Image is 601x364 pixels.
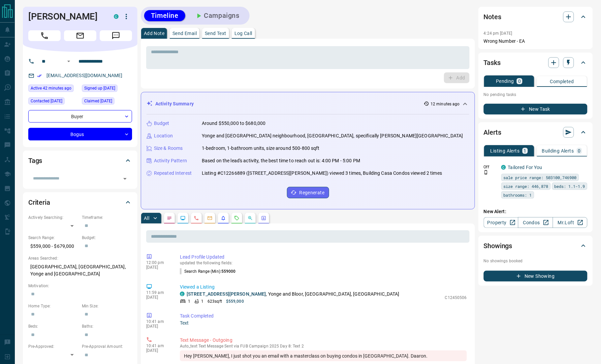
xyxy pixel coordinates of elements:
[82,343,132,350] p: Pre-Approval Amount:
[28,128,132,140] div: Bogus
[180,344,467,349] p: Text Message Sent via FUB Campaign 2025 Day 8: Text 2
[180,284,467,291] p: Viewed a Listing
[114,14,119,19] div: condos.ca
[518,79,521,84] p: 0
[431,101,460,107] p: 12 minutes ago
[154,132,173,139] p: Location
[28,30,61,41] span: Call
[202,157,360,164] p: Based on the lead's activity, the best time to reach out is: 4:00 PM - 5:00 PM
[201,298,203,304] p: 1
[180,216,186,221] svg: Lead Browsing Activity
[82,303,132,309] p: Min Size:
[518,217,553,228] a: Condos
[187,291,266,297] a: [STREET_ADDRESS][PERSON_NAME]
[82,97,132,107] div: Mon Oct 06 2025
[484,90,588,100] p: No pending tasks
[147,98,469,110] div: Activity Summary12 minutes ago
[491,148,520,153] p: Listing Alerts
[202,170,442,177] p: Listing #C12266889 ([STREET_ADDRESS][PERSON_NAME]) viewed 3 times, Building Casa Condos viewed 2 ...
[100,30,132,41] span: Message
[484,238,588,254] div: Showings
[154,157,187,164] p: Activity Pattern
[146,260,170,265] p: 12:00 pm
[144,10,185,21] button: Timeline
[154,120,169,127] p: Budget
[208,298,222,304] p: 623 sqft
[28,11,104,22] h1: [PERSON_NAME]
[484,55,588,71] div: Tasks
[146,324,170,329] p: [DATE]
[221,269,236,274] span: 559000
[202,132,463,139] p: Yonge and [GEOGRAPHIC_DATA] neighbourhood, [GEOGRAPHIC_DATA], specifically [PERSON_NAME][GEOGRAPH...
[37,73,42,78] svg: Email Verified
[555,183,585,190] span: beds: 1.1-1.9
[484,164,497,170] p: Off
[84,85,115,92] span: Signed up [DATE]
[445,295,467,301] p: C12450506
[484,208,588,215] p: New Alert:
[28,197,50,208] h2: Criteria
[146,295,170,300] p: [DATE]
[188,298,190,304] p: 1
[28,241,78,252] p: $559,000 - $679,000
[484,38,588,45] p: Wrong Number - EA
[28,343,78,350] p: Pre-Approved:
[82,214,132,221] p: Timeframe:
[484,11,501,22] h2: Notes
[31,98,62,104] span: Contacted [DATE]
[202,145,320,152] p: 1-bedroom, 1-bathroom units, size around 500-800 sqft
[188,10,246,21] button: Campaigns
[542,148,574,153] p: Building Alerts
[484,271,588,282] button: New Showing
[180,312,467,320] p: Task Completed
[180,344,197,349] span: auto_text
[28,97,78,107] div: Mon Oct 06 2025
[508,165,542,170] a: Tailored For You
[28,194,132,210] div: Criteria
[234,216,240,221] svg: Requests
[120,174,130,184] button: Open
[180,261,467,265] p: updated the following fields:
[187,291,400,298] p: , Yonge and Bloor, [GEOGRAPHIC_DATA], [GEOGRAPHIC_DATA]
[28,214,78,221] p: Actively Searching:
[146,348,170,353] p: [DATE]
[146,265,170,270] p: [DATE]
[82,323,132,329] p: Baths:
[28,155,42,166] h2: Tags
[194,216,199,221] svg: Calls
[180,268,236,274] p: Search Range (Min) :
[484,127,501,138] h2: Alerts
[146,343,170,348] p: 10:41 am
[180,254,467,261] p: Lead Profile Updated
[226,298,244,304] p: $559,000
[28,110,132,123] div: Buyer
[28,235,78,241] p: Search Range:
[84,98,112,104] span: Claimed [DATE]
[146,290,170,295] p: 11:59 am
[202,120,266,127] p: Around $550,000 to $680,000
[46,73,123,78] a: [EMAIL_ADDRESS][DOMAIN_NAME]
[180,351,467,361] div: Hey [PERSON_NAME], I just shot you an email with a masterclass on buying condos in [GEOGRAPHIC_DA...
[248,216,253,221] svg: Opportunities
[28,323,78,329] p: Beds:
[484,124,588,140] div: Alerts
[550,79,574,84] p: Completed
[64,30,96,41] span: Email
[553,217,588,228] a: Mr.Loft
[524,148,527,153] p: 1
[180,320,467,327] p: Text
[484,217,518,228] a: Property
[172,31,197,36] p: Send Email
[207,216,213,221] svg: Emails
[144,31,164,36] p: Add Note
[496,79,514,84] p: Pending
[155,100,194,107] p: Activity Summary
[484,240,512,251] h2: Showings
[484,57,501,68] h2: Tasks
[484,170,488,175] svg: Push Notification Only
[221,216,226,221] svg: Listing Alerts
[205,31,226,36] p: Send Text
[167,216,172,221] svg: Notes
[484,31,512,36] p: 4:24 pm [DATE]
[28,153,132,169] div: Tags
